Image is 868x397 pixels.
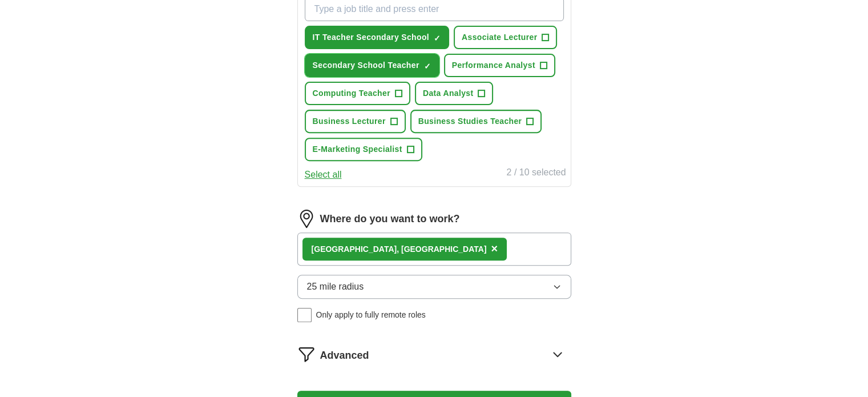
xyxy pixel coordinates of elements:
[452,59,535,71] span: Performance Analyst
[434,34,441,43] span: ✓
[297,275,571,299] button: 25 mile radius
[313,59,419,71] span: Secondary School Teacher
[312,243,487,255] div: [GEOGRAPHIC_DATA], [GEOGRAPHIC_DATA]
[313,87,390,99] span: Computing Teacher
[423,87,474,99] span: Data Analyst
[462,31,537,43] span: Associate Lecturer
[491,242,498,255] span: ×
[305,82,410,105] button: Computing Teacher
[305,168,342,182] button: Select all
[307,280,364,294] span: 25 mile radius
[305,138,422,161] button: E-Marketing Specialist
[297,308,312,322] input: Only apply to fully remote roles
[313,143,402,155] span: E-Marketing Specialist
[320,211,460,227] label: Where do you want to work?
[297,345,316,363] img: filter
[313,31,429,43] span: IT Teacher Secondary School
[418,115,522,127] span: Business Studies Teacher
[320,348,369,363] span: Advanced
[305,110,406,133] button: Business Lecturer
[410,110,542,133] button: Business Studies Teacher
[491,240,498,258] button: ×
[506,166,566,182] div: 2 / 10 selected
[313,115,386,127] span: Business Lecturer
[424,62,431,71] span: ✓
[454,26,557,49] button: Associate Lecturer
[297,210,316,228] img: location.png
[316,309,426,321] span: Only apply to fully remote roles
[305,26,449,49] button: IT Teacher Secondary School✓
[444,54,555,77] button: Performance Analyst
[415,82,494,105] button: Data Analyst
[305,54,439,77] button: Secondary School Teacher✓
